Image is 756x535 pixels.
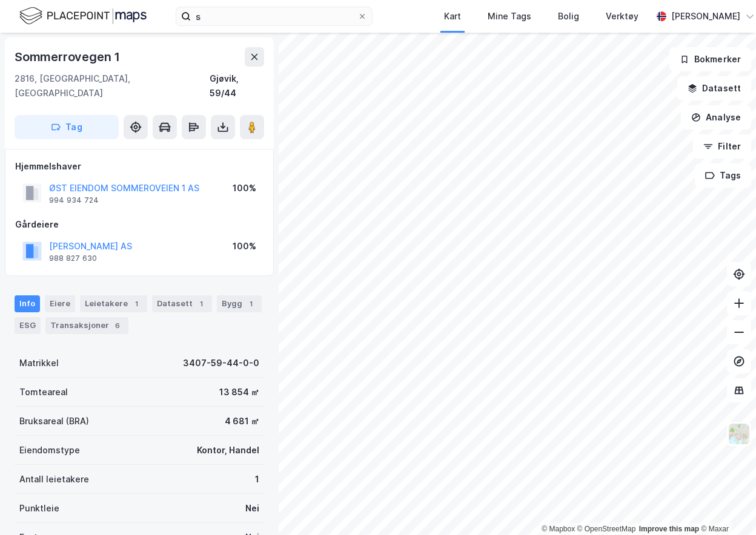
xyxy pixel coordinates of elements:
[45,295,75,312] div: Eiere
[19,501,59,516] div: Punktleie
[677,76,751,100] button: Datasett
[15,47,122,67] div: Sommerrovegen 1
[255,472,259,487] div: 1
[80,295,147,312] div: Leietakere
[19,414,89,428] div: Bruksareal (BRA)
[671,9,740,24] div: [PERSON_NAME]
[15,159,264,174] div: Hjemmelshaver
[45,317,128,334] div: Transaksjoner
[191,7,357,25] input: Søk på adresse, matrikkel, gårdeiere, leietakere eller personer
[19,472,89,487] div: Antall leietakere
[695,477,756,535] div: Kontrollprogram for chat
[217,295,262,312] div: Bygg
[19,443,80,458] div: Eiendomstype
[15,71,210,100] div: 2816, [GEOGRAPHIC_DATA], [GEOGRAPHIC_DATA]
[15,317,41,334] div: ESG
[245,501,259,516] div: Nei
[728,422,751,445] img: Z
[19,5,147,27] img: logo.f888ab2527a4732fd821a326f86c7f29.svg
[695,163,751,188] button: Tags
[15,295,40,312] div: Info
[444,9,461,24] div: Kart
[111,320,124,332] div: 6
[19,356,59,370] div: Matrikkel
[49,254,97,263] div: 988 827 630
[49,195,99,205] div: 994 934 724
[219,385,259,399] div: 13 854 ㎡
[233,181,256,195] div: 100%
[233,239,256,254] div: 100%
[669,47,751,71] button: Bokmerker
[152,295,212,312] div: Datasett
[15,217,264,232] div: Gårdeiere
[693,134,751,159] button: Filter
[195,298,207,310] div: 1
[19,385,68,399] div: Tomteareal
[639,525,699,533] a: Improve this map
[245,298,257,310] div: 1
[225,414,259,428] div: 4 681 ㎡
[606,9,638,24] div: Verktøy
[130,298,142,310] div: 1
[542,525,575,533] a: Mapbox
[681,105,751,130] button: Analyse
[15,115,119,139] button: Tag
[695,477,756,535] iframe: Chat Widget
[183,356,259,370] div: 3407-59-44-0-0
[210,71,264,100] div: Gjøvik, 59/44
[577,525,636,533] a: OpenStreetMap
[558,9,579,24] div: Bolig
[488,9,531,24] div: Mine Tags
[197,443,259,458] div: Kontor, Handel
